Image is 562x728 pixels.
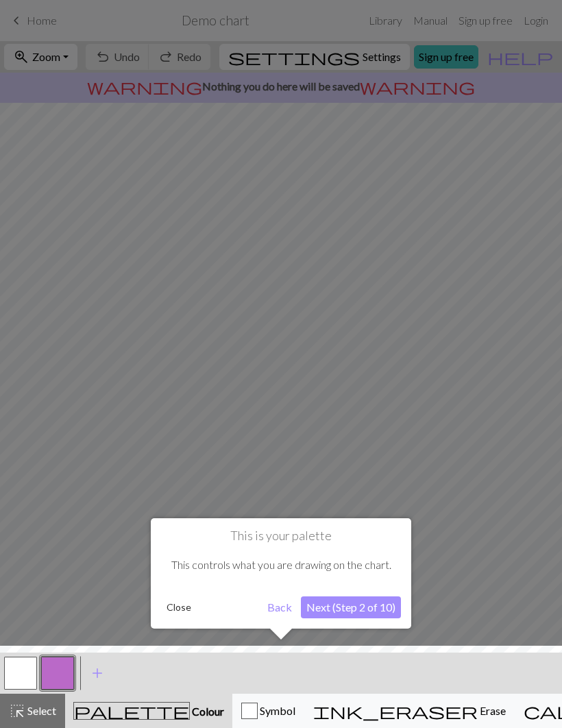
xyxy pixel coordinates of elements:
[301,596,401,618] button: Next (Step 2 of 10)
[161,544,401,586] div: This controls what you are drawing on the chart.
[161,597,197,618] button: Close
[161,529,401,544] h1: This is your palette
[262,596,297,618] button: Back
[151,518,411,629] div: This is your palette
